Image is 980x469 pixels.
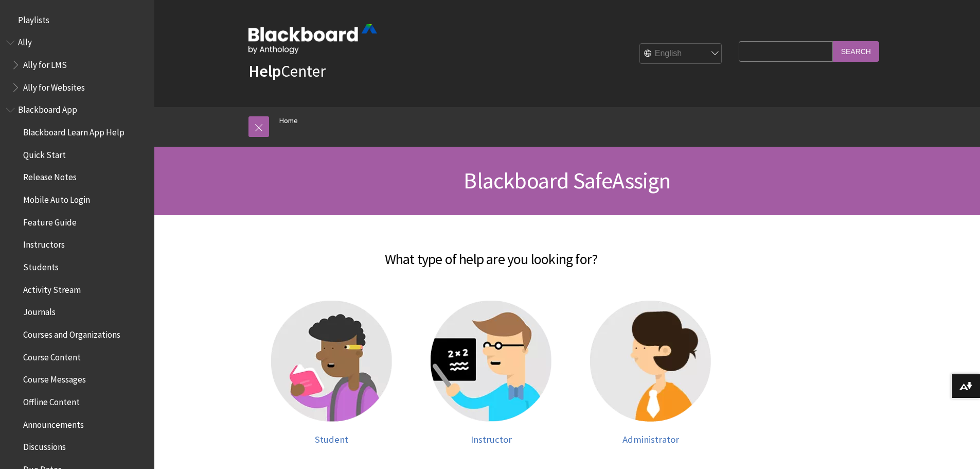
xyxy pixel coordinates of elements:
[18,11,49,25] span: Playlists
[23,304,56,318] span: Journals
[279,114,298,127] a: Home
[23,236,65,250] span: Instructors
[248,24,377,54] img: Blackboard by Anthology
[23,281,81,295] span: Activity Stream
[262,301,401,445] a: Student help Student
[315,433,348,445] span: Student
[18,34,32,48] span: Ally
[248,61,281,81] strong: Help
[23,393,80,407] span: Offline Content
[471,433,512,445] span: Instructor
[23,416,84,430] span: Announcements
[248,61,326,81] a: HelpCenter
[172,236,810,270] h2: What type of help are you looking for?
[23,214,77,228] span: Feature Guide
[23,191,90,205] span: Mobile Auto Login
[622,433,679,445] span: Administrator
[422,301,561,445] a: Instructor help Instructor
[23,326,120,340] span: Courses and Organizations
[23,349,81,362] span: Course Content
[23,438,66,452] span: Discussions
[23,258,59,272] span: Students
[6,34,148,96] nav: Book outline for Anthology Ally Help
[640,44,722,64] select: Site Language Selector
[23,79,85,93] span: Ally for Websites
[833,41,879,61] input: Search
[23,371,86,385] span: Course Messages
[23,169,77,183] span: Release Notes
[464,166,670,195] span: Blackboard SafeAssign
[23,146,66,160] span: Quick Start
[581,301,720,445] a: Administrator help Administrator
[431,301,551,422] img: Instructor help
[18,101,77,115] span: Blackboard App
[6,11,148,29] nav: Book outline for Playlists
[23,56,67,70] span: Ally for LMS
[590,301,711,422] img: Administrator help
[23,124,124,137] span: Blackboard Learn App Help
[271,301,392,422] img: Student help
